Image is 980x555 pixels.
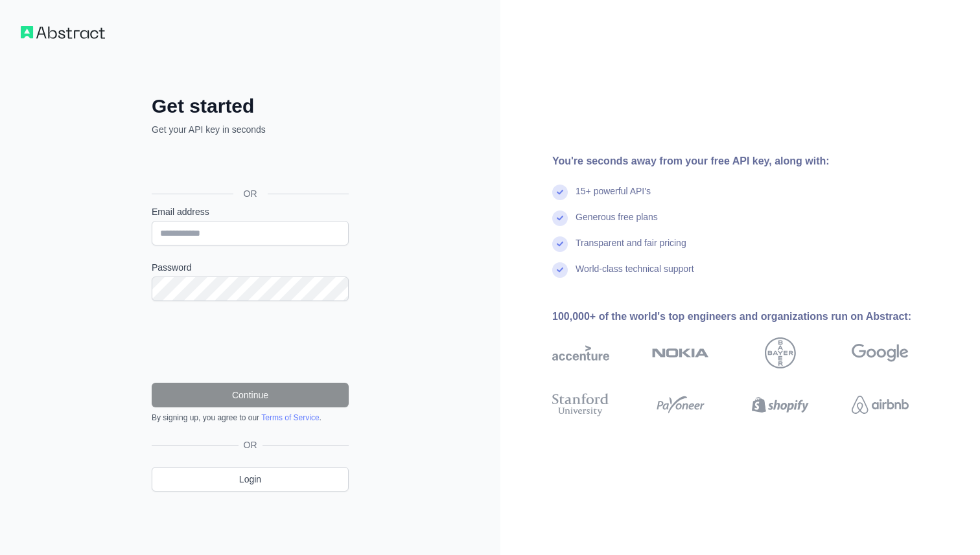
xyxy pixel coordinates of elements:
img: stanford university [552,391,609,419]
div: By signing up, you agree to our . [152,413,349,423]
div: World-class technical support [576,262,694,288]
a: Login [152,467,349,492]
img: nokia [652,337,709,368]
img: google [852,337,909,368]
label: Email address [152,205,349,218]
h2: Get started [152,95,349,118]
p: Get your API key in seconds [152,123,349,136]
div: You're seconds away from your free API key, along with: [552,153,950,169]
label: Password [152,261,349,274]
iframe: reCAPTCHA [152,317,349,367]
a: Terms of Service [261,413,319,422]
img: bayer [765,337,796,368]
button: Continue [152,383,349,407]
img: check mark [552,185,568,200]
div: Transparent and fair pricing [576,236,686,262]
iframe: Sign in with Google Button [145,150,353,179]
img: shopify [752,391,809,419]
img: check mark [552,236,568,252]
div: 100,000+ of the world's top engineers and organizations run on Abstract: [552,309,950,324]
img: payoneer [652,391,709,419]
img: Workflow [21,26,105,39]
img: check mark [552,210,568,226]
img: check mark [552,262,568,278]
div: 15+ powerful API's [576,185,651,210]
img: airbnb [852,391,909,419]
span: OR [239,438,262,451]
div: Generous free plans [576,210,658,236]
span: OR [233,187,268,200]
img: accenture [552,337,609,368]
